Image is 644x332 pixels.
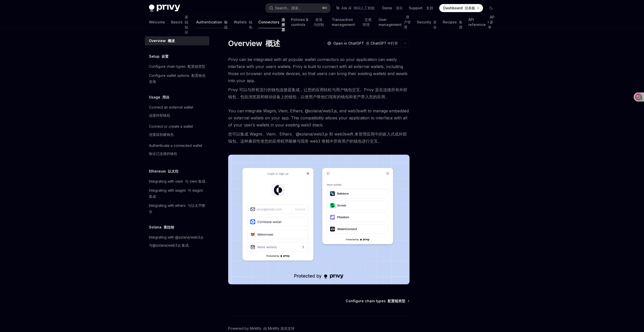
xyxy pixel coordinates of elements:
font: 索拉纳 [164,225,174,229]
div: Configure wallet options [149,73,206,85]
a: Powered by Mintlify 由 Mintlify 提供支持 [228,326,295,331]
font: 验证 [224,20,228,29]
a: Basics 基础知识 [171,16,190,28]
h5: Usage [149,94,169,100]
div: Connect an external wallet [149,104,193,120]
font: 钱包 [249,20,252,29]
font: Privy 可以与所有流行的钱包连接器集成，让您的应用轻松与用户钱包交互。Privy 旨在连接所有外部钱包，包括浏览器和移动设备上的钱包，以便用户将他们现有的钱包和资产带入您的应用。 [228,87,407,99]
a: API reference API 参考 [468,16,495,28]
a: Integrating with ethers 与以太币整合 [145,201,209,216]
font: 概述 [168,39,175,43]
font: 仪表板 [465,6,475,10]
a: Authentication 验证 [196,16,228,28]
a: Welcome [149,16,165,28]
span: Privy can be integrated with all popular wallet connectors so your application can easily interfa... [228,56,410,102]
font: 连接器 [281,17,285,32]
a: User management 用户管理 [379,16,411,28]
a: Dashboard 仪表板 [439,4,483,12]
font: 设置 [162,54,169,58]
a: Connect or create a wallet连接或创建钱包 [145,122,209,141]
div: Integrating with @solana/web3.js [149,234,203,250]
button: Search... 搜索...⌘K [266,4,331,13]
font: 配置链类型 [188,64,205,69]
font: 连接或创建钱包 [149,132,174,137]
button: Ask AI 询问人工智能 [333,4,378,13]
font: 搜索... [291,6,301,10]
a: Support 支持 [409,6,433,11]
font: 与@solana/web3.js 集成 [149,243,189,247]
a: Configure chain types 配置链类型 [145,62,209,71]
font: 食谱 [459,20,462,29]
h1: Overview [228,39,280,48]
button: Open in ChatGPT 在 ChatGPT 中打开 [324,39,401,48]
div: Search... [275,5,301,11]
font: 安全 [433,20,437,29]
font: 以太坊 [168,169,178,173]
a: Security 安全 [417,16,437,28]
span: Ask AI [341,6,375,11]
span: ⌘ K [322,6,327,10]
div: Integrating with wagmi [149,187,206,200]
span: Dashboard [443,6,475,11]
font: 用法 [162,95,169,99]
div: Overview [149,38,175,44]
h5: Ethereum [149,168,178,174]
font: 概述 [265,39,280,48]
font: 交易管理 [363,17,372,27]
a: Configure wallet options 配置钱包选项 [145,71,209,86]
font: 与 viem 集成 [185,179,205,183]
div: Integrating with ethers [149,203,206,215]
font: 基础知识 [185,15,188,34]
a: Demo 演示 [382,6,403,11]
font: 演示 [396,6,403,10]
font: 连接外部钱包 [149,113,170,117]
a: Authenticate a connected wallet验证已连接的钱包 [145,141,209,160]
button: Toggle dark mode [487,4,495,12]
font: 询问人工智能 [353,6,375,10]
span: Configure chain types [346,298,405,304]
font: 您可以集成 Wagmi、Viem、Ethers、@solana/web3.js 和 web3swift 来管理应用中的嵌入式或外部钱包。这种兼容性使您的应用程序能够与现有 web3 堆栈中所有用... [228,131,407,144]
font: 验证已连接的钱包 [149,151,177,156]
a: Configure chain types 配置链类型 [346,298,409,304]
font: 由 Mintlify 提供支持 [263,326,295,330]
font: 在 ChatGPT 中打开 [366,41,398,45]
a: Connectors 连接器 [258,16,285,28]
a: Wallets 钱包 [234,16,252,28]
a: Integrating with @solana/web3.js与@solana/web3.js 集成 [145,233,209,252]
font: API 参考 [488,15,494,29]
a: Policies & controls 政策与控制 [291,16,326,28]
span: You can integrate Wagmi, Viem, Ethers, @solana/web3.js, and web3swift to manage embedded or exter... [228,107,410,147]
div: Configure chain types [149,63,205,70]
a: Transaction management 交易管理 [332,16,373,28]
a: Recipes 食谱 [443,16,462,28]
a: Integrating with viem 与 viem 集成 [145,177,209,186]
img: dark logo [149,5,180,12]
a: Overview 概述 [145,36,209,45]
h5: Setup [149,53,169,59]
font: 配置链类型 [388,299,405,303]
font: 支持 [426,6,433,10]
div: Connect or create a wallet [149,123,193,140]
img: Connectors3 [228,155,410,284]
h5: Solana [149,224,174,230]
div: Authenticate a connected wallet [149,143,202,159]
span: Open in ChatGPT [333,41,398,46]
a: Connect an external wallet连接外部钱包 [145,103,209,122]
font: 政策与控制 [313,17,324,27]
font: 用户管理 [404,15,411,29]
a: Integrating with wagmi 与 wagmi 集成 [145,186,209,201]
div: Integrating with viem [149,178,205,184]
